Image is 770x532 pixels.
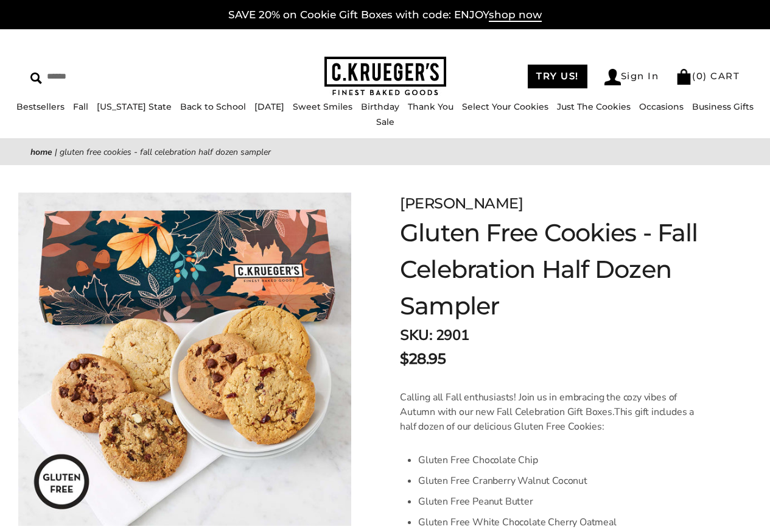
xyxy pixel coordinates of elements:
[462,101,548,112] a: Select Your Cookies
[400,348,446,370] span: $28.95
[408,101,453,112] a: Thank You
[418,516,617,529] span: Gluten Free White Chocolate Cherry Oatmeal
[228,9,542,22] a: SAVE 20% on Cookie Gift Boxes with code: ENJOYshop now
[55,146,57,158] span: |
[180,101,246,112] a: Back to School
[557,101,631,112] a: Just The Cookies
[604,69,621,85] img: Account
[73,101,88,112] a: Fall
[16,101,65,112] a: Bestsellers
[254,101,284,112] a: [DATE]
[30,145,740,159] nav: breadcrumbs
[400,325,432,345] strong: SKU:
[418,474,587,488] span: Gluten Free Cranberry Walnut Coconut
[436,325,469,345] span: 2901
[376,116,394,127] a: Sale
[528,65,587,88] a: TRY US!
[676,70,740,82] a: (0) CART
[293,101,352,112] a: Sweet Smiles
[400,391,677,419] span: Calling all Fall enthusiasts! Join us in embracing the cozy vibes of Autumn with our new Fall Cel...
[692,101,754,112] a: Business Gifts
[400,193,709,215] div: [PERSON_NAME]
[30,146,52,158] a: Home
[361,101,399,112] a: Birthday
[489,9,542,22] span: shop now
[324,57,446,96] img: C.KRUEGER'S
[418,453,537,467] span: Gluten Free Chocolate Chip
[18,193,351,526] img: Gluten Free Cookies - Fall Celebration Half Dozen Sampler
[400,215,709,324] h1: Gluten Free Cookies - Fall Celebration Half Dozen Sampler
[696,70,704,82] span: 0
[676,69,692,85] img: Bag
[30,73,42,84] img: Search
[400,390,709,434] p: This gift includes a half dozen of our delicious Gluten Free Cookies:
[418,495,533,508] span: Gluten Free Peanut Butter
[639,101,684,112] a: Occasions
[60,146,271,158] span: Gluten Free Cookies - Fall Celebration Half Dozen Sampler
[97,101,172,112] a: [US_STATE] State
[604,69,659,85] a: Sign In
[30,67,193,86] input: Search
